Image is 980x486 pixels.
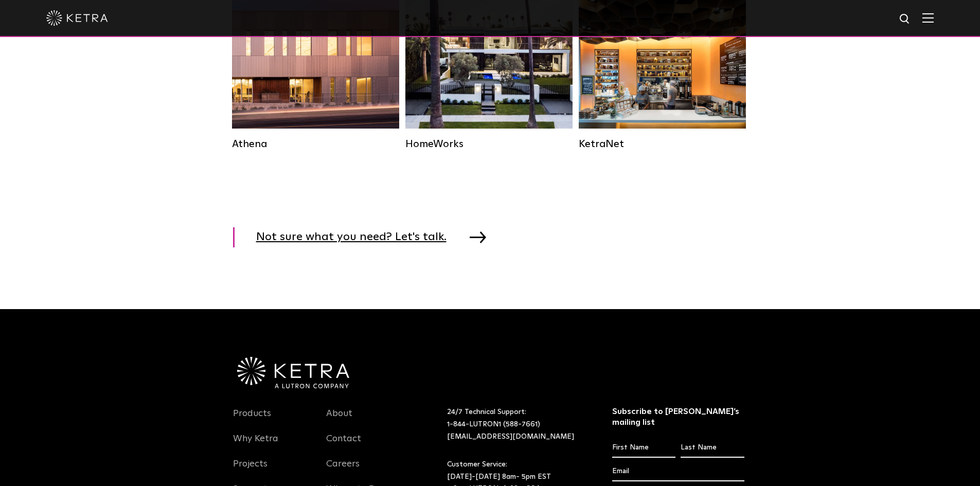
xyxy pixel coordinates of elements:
div: KetraNet [579,138,746,150]
a: About [326,408,352,431]
img: ketra-logo-2019-white [46,10,108,26]
img: Hamburger%20Nav.svg [922,13,934,23]
img: arrow [470,231,486,243]
a: Products [233,408,271,431]
a: Not sure what you need? Let's talk. [233,227,491,247]
p: 24/7 Technical Support: [447,406,586,443]
input: Last Name [681,438,744,458]
div: Athena [232,138,399,150]
a: Contact [326,433,361,457]
a: Projects [233,458,268,482]
input: First Name [612,438,675,458]
a: [EMAIL_ADDRESS][DOMAIN_NAME] [447,433,574,440]
a: Why Ketra [233,433,278,457]
h3: Subscribe to [PERSON_NAME]’s mailing list [612,406,744,428]
a: Careers [326,458,360,482]
span: Not sure what you need? Let's talk. [256,227,462,247]
input: Email [612,462,744,481]
div: HomeWorks [405,138,573,150]
img: search icon [899,13,912,26]
img: Ketra-aLutronCo_White_RGB [237,357,349,389]
a: 1-844-LUTRON1 (588-7661) [447,421,540,428]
